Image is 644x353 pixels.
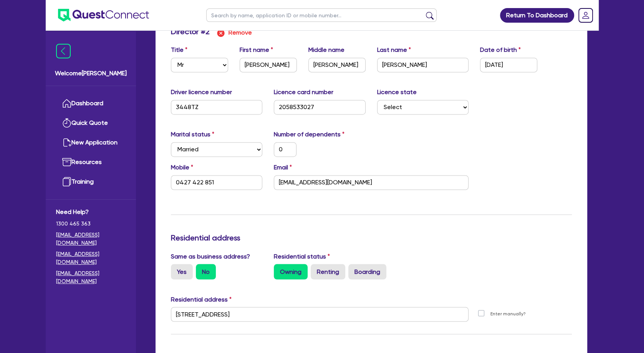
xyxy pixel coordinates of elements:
[206,8,437,22] input: Search by name, application ID or mobile number...
[56,220,126,228] span: 1300 465 363
[62,157,71,167] img: resources
[56,133,126,152] a: New Application
[311,264,345,279] label: Renting
[480,45,521,55] label: Date of birth
[171,130,214,139] label: Marital status
[274,252,330,261] label: Residential status
[240,45,273,55] label: First name
[62,177,71,186] img: training
[348,264,386,279] label: Boarding
[56,94,126,113] a: Dashboard
[171,252,250,261] label: Same as business address?
[58,9,149,22] img: quest-connect-logo-blue
[62,138,71,147] img: new-application
[196,264,216,279] label: No
[377,88,417,97] label: Licence state
[56,113,126,133] a: Quick Quote
[171,88,232,97] label: Driver licence number
[171,163,193,172] label: Mobile
[56,250,126,266] a: [EMAIL_ADDRESS][DOMAIN_NAME]
[171,27,210,36] h3: Director # 2
[171,295,232,304] label: Residential address
[171,264,193,279] label: Yes
[500,8,574,23] a: Return To Dashboard
[56,207,126,217] span: Need Help?
[490,310,526,317] label: Enter manually?
[274,130,344,139] label: Number of dependents
[171,233,572,242] h3: Residential address
[274,88,333,97] label: Licence card number
[274,264,308,279] label: Owning
[216,27,252,39] button: Remove
[55,69,127,78] span: Welcome [PERSON_NAME]
[62,118,71,128] img: quick-quote
[56,172,126,192] a: Training
[56,231,126,247] a: [EMAIL_ADDRESS][DOMAIN_NAME]
[56,44,71,58] img: icon-menu-close
[576,5,596,25] a: Dropdown toggle
[377,45,411,55] label: Last name
[56,269,126,285] a: [EMAIL_ADDRESS][DOMAIN_NAME]
[308,45,344,55] label: Middle name
[216,28,225,38] img: icon remove director
[56,152,126,172] a: Resources
[171,45,187,55] label: Title
[480,58,537,72] input: DD / MM / YYYY
[274,163,292,172] label: Email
